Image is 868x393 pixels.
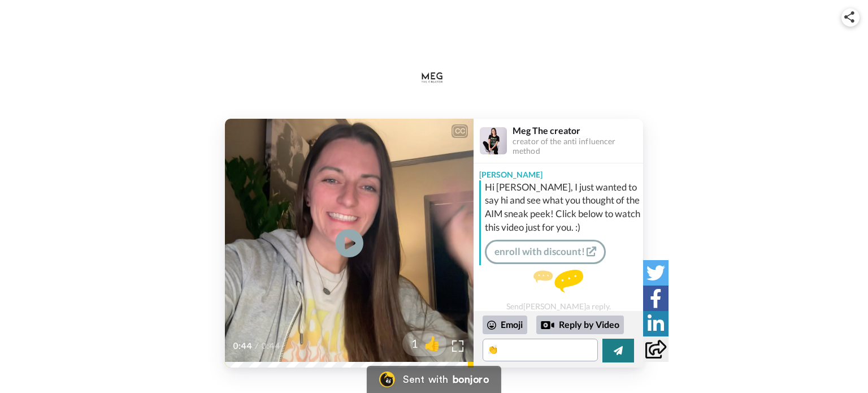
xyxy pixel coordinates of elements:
[485,240,606,264] a: enroll with discount!
[255,339,259,353] span: /
[485,180,640,235] div: Hi [PERSON_NAME], I just wanted to say hi and see what you thought of the AIM sneak peek! Click b...
[483,339,598,361] textarea: 👏
[474,270,643,311] div: Send [PERSON_NAME] a reply.
[480,127,507,154] img: Profile Image
[541,318,554,332] div: Reply by Video
[418,334,446,352] span: 👍
[261,339,281,353] span: 0:44
[233,339,253,353] span: 0:44
[474,163,643,180] div: [PERSON_NAME]
[453,126,467,137] div: CC
[402,331,446,356] button: 1👍
[533,270,583,292] img: message.svg
[367,366,501,393] a: Bonjoro LogoSent withbonjoro
[513,125,643,136] div: Meg The creator
[513,137,643,156] div: creator of the anti influencer method
[536,316,624,335] div: Reply by Video
[411,57,457,102] img: logo
[402,335,418,351] span: 1
[453,374,489,385] div: bonjoro
[403,374,448,385] div: Sent with
[483,316,527,334] div: Emoji
[844,11,854,23] img: ic_share.svg
[379,372,395,387] img: Bonjoro Logo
